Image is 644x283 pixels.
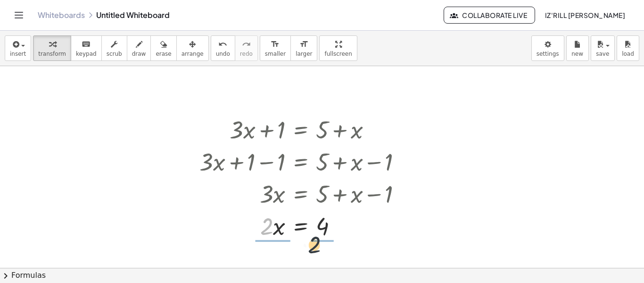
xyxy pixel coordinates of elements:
span: new [571,51,583,57]
button: transform [33,35,71,61]
a: Whiteboards [38,10,85,20]
button: new [566,35,589,61]
button: Collaborate Live [444,7,535,24]
i: redo [242,39,251,50]
button: insert [5,35,31,61]
span: load [622,51,634,57]
span: transform [38,51,66,57]
button: Iz'Rill [PERSON_NAME] [537,7,633,24]
span: draw [132,51,146,57]
span: scrub [107,51,122,57]
span: settings [537,51,559,57]
i: undo [218,39,227,50]
span: arrange [182,51,204,57]
i: format_size [271,39,280,50]
button: arrange [176,35,209,61]
span: undo [216,51,230,57]
span: erase [156,51,171,57]
span: redo [240,51,253,57]
button: keyboardkeypad [71,35,102,61]
button: Toggle navigation [11,8,26,23]
button: redoredo [235,35,258,61]
button: format_sizesmaller [260,35,291,61]
button: undoundo [211,35,235,61]
i: keyboard [82,39,91,50]
span: fullscreen [324,51,352,57]
button: erase [150,35,176,61]
span: larger [296,51,312,57]
span: Iz'Rill [PERSON_NAME] [545,11,625,19]
span: insert [10,51,26,57]
i: format_size [299,39,308,50]
button: save [591,35,615,61]
span: save [596,51,609,57]
button: fullscreen [319,35,357,61]
button: load [617,35,639,61]
span: keypad [76,51,97,57]
button: scrub [101,35,127,61]
button: settings [531,35,564,61]
span: smaller [265,51,286,57]
button: format_sizelarger [290,35,317,61]
button: draw [127,35,151,61]
span: Collaborate Live [452,11,527,19]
